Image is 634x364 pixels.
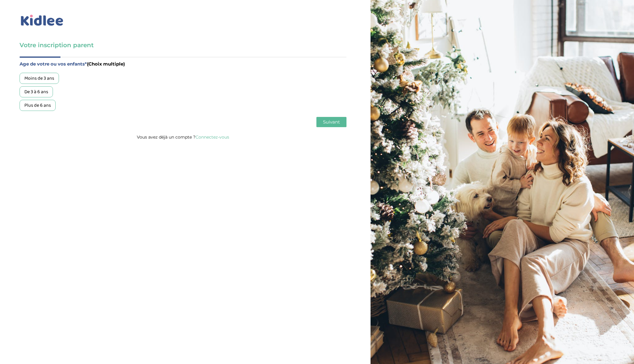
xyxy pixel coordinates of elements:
button: Suivant [316,117,346,127]
a: Connectez-vous [195,134,229,140]
img: logo_kidlee_bleu [20,14,65,27]
div: Moins de 3 ans [20,73,59,84]
div: De 3 à 6 ans [20,86,53,97]
label: Age de votre ou vos enfants* [20,60,346,68]
p: Vous avez déjà un compte ? [20,133,346,141]
h3: Votre inscription parent [20,41,346,49]
div: Plus de 6 ans [20,100,56,111]
button: Précédent [20,117,48,127]
span: Suivant [323,119,340,125]
span: (Choix multiple) [87,61,125,67]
